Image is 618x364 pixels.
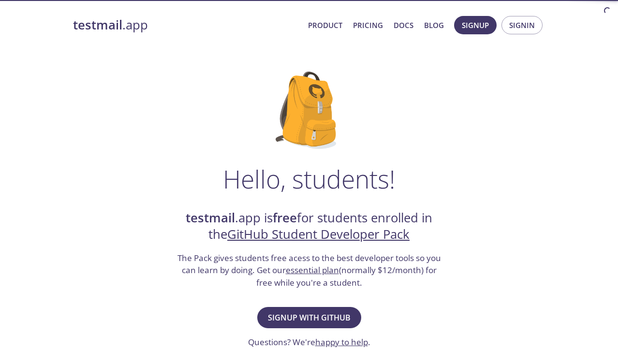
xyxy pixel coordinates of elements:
button: Signup [454,16,497,34]
a: Product [308,19,342,31]
span: Signup [462,19,489,31]
button: Signin [501,16,543,34]
h2: .app is for students enrolled in the [176,210,442,243]
a: Docs [394,19,413,31]
h3: Questions? We're . [248,336,370,349]
span: Signup with GitHub [268,311,351,324]
a: GitHub Student Developer Pack [227,226,410,243]
img: github-student-backpack.png [276,72,343,149]
strong: testmail [186,209,235,226]
strong: testmail [73,16,122,33]
button: Signup with GitHub [257,307,361,328]
a: testmail.app [73,17,300,33]
a: Blog [424,19,444,31]
strong: free [273,209,297,226]
h1: Hello, students! [223,164,395,193]
h3: The Pack gives students free acess to the best developer tools so you can learn by doing. Get our... [176,252,442,289]
a: happy to help [315,336,368,348]
a: essential plan [286,264,339,276]
a: Pricing [353,19,383,31]
span: Signin [509,19,535,31]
